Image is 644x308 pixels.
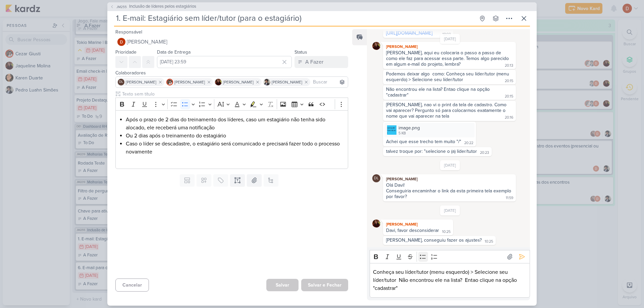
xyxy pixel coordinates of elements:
[384,43,515,50] div: [PERSON_NAME]
[464,140,473,146] div: 20:22
[126,79,156,85] span: [PERSON_NAME]
[384,221,452,228] div: [PERSON_NAME]
[370,250,530,263] div: Editor toolbar
[386,50,510,67] div: [PERSON_NAME], aqui eu colocaria o passo a passo de como ele faz para acessar essa parte. Temos a...
[386,188,513,199] div: Conseguiria encaminhar o link da esta primeira tela exemplo por favor?
[121,90,348,98] input: Texto sem título
[372,42,380,50] img: Jaqueline Molina
[312,78,346,86] input: Buscar
[386,182,513,188] div: Olá Davi!
[117,38,125,46] img: Davi Elias Teixeira
[373,268,526,292] p: Conheça seu líder/tutor (menu esquerdo) > Selecione seu líder/tutor Não encontrou ele na lista? E...
[485,239,493,244] div: 10:25
[115,69,348,76] div: Colaboradores
[372,220,380,228] img: Jaqueline Molina
[506,195,513,201] div: 11:59
[505,78,513,84] div: 20:15
[126,132,344,140] li: Ou 2 dias após o treinamento do estagiário
[157,56,292,68] input: Select a date
[115,279,149,292] button: Cancelar
[126,140,344,156] li: Caso o líder se descadastre, o estagiário será comunicado e precisará fazer todo o processo novam...
[174,79,205,85] span: [PERSON_NAME]
[387,125,396,135] img: sfFIn5pBJvtuHORtYxY5OXvOdLB7tH8syWqrWogb.png
[215,79,222,85] img: Jaqueline Molina
[127,38,167,46] span: [PERSON_NAME]
[480,150,489,156] div: 20:23
[505,63,513,68] div: 20:13
[442,229,450,235] div: 10:25
[223,79,254,85] span: [PERSON_NAME]
[118,79,124,85] div: Danilo Leite
[384,176,515,182] div: [PERSON_NAME]
[374,177,379,180] p: DL
[166,79,173,85] img: Cezar Giusti
[386,148,477,154] div: talvez troque por: "selecione o (a) líder/tutor
[505,115,513,120] div: 20:16
[505,94,513,99] div: 20:15
[442,32,451,37] div: 18:09
[398,124,420,131] div: image.png
[384,123,475,137] div: image.png
[386,30,432,36] a: [URL][DOMAIN_NAME]
[370,263,530,298] div: Editor editing area: main
[126,116,344,132] li: Após o prazo de 2 dias do treinamento dos líderes, caso um estagiário não tenha sido alocado, ele...
[386,71,511,82] div: Podemos deixar algo como: Conheça seu líder/tutor (menu esquerdo) > Selecione seu líder/tutor
[386,102,508,119] div: [PERSON_NAME], nao vi o print da tela de cadastro. Como vai aparecer? Pergunto só para colocarmos...
[305,58,323,66] div: A Fazer
[372,174,380,182] div: Danilo Leite
[114,12,475,24] input: Kard Sem Título
[119,80,123,84] p: DL
[294,56,348,68] button: A Fazer
[294,49,307,55] label: Status
[264,79,270,85] img: Pedro Luahn Simões
[386,139,461,144] div: Achei que esse trecho tem muito "/"
[398,131,420,136] div: 5 KB
[386,228,439,233] div: Davi, favor desconsiderar
[115,29,142,35] label: Responsável
[157,49,191,55] label: Data de Entrega
[272,79,302,85] span: [PERSON_NAME]
[115,36,348,48] button: [PERSON_NAME]
[115,110,348,169] div: Editor editing area: main
[386,86,491,98] div: Não encontrou ele na lista? Entao clique na opção "cadastrar"
[115,49,137,55] label: Prioridade
[386,237,482,243] div: [PERSON_NAME], conseguiu fazer os ajustes?
[115,98,348,111] div: Editor toolbar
